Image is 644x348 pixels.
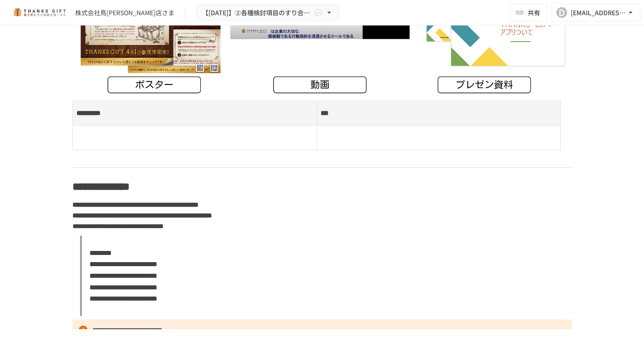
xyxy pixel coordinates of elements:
[510,4,547,21] button: 共有
[551,4,640,21] button: D[EMAIL_ADDRESS][DOMAIN_NAME]
[75,8,174,17] div: 株式会社鳥[PERSON_NAME]店さま
[196,4,339,21] button: 【[DATE]】②各種検討項目のすり合わせ/ THANKS GIFTキックオフMTG
[528,8,540,17] span: 共有
[556,7,567,18] div: D
[11,5,68,20] img: mMP1OxWUAhQbsRWCurg7vIHe5HqDpP7qZo7fRoNLXQh
[571,7,626,18] div: [EMAIL_ADDRESS][DOMAIN_NAME]
[202,7,312,18] span: 【[DATE]】②各種検討項目のすり合わせ/ THANKS GIFTキックオフMTG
